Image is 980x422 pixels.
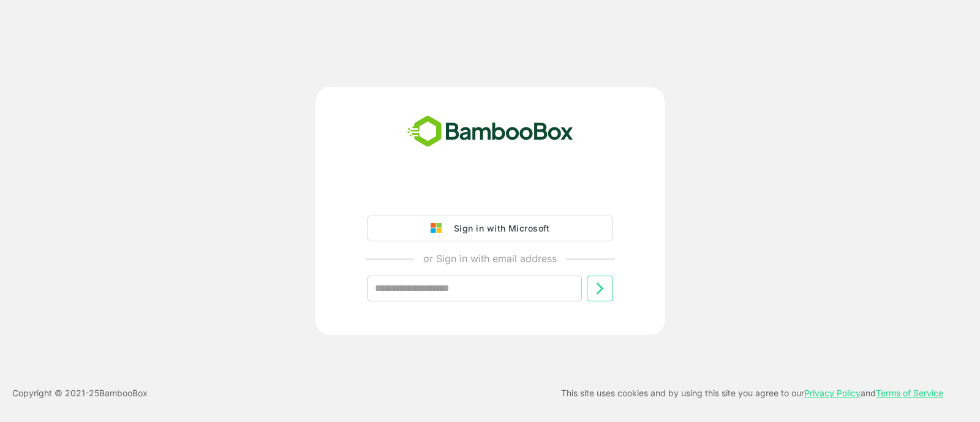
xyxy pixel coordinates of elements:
[876,388,943,398] a: Terms of Service
[448,220,549,236] div: Sign in with Microsoft
[12,386,148,401] p: Copyright © 2021- 25 BambooBox
[804,388,861,398] a: Privacy Policy
[423,251,557,266] p: or Sign in with email address
[367,216,612,241] button: Sign in with Microsoft
[401,111,580,152] img: bamboobox
[561,386,943,401] p: This site uses cookies and by using this site you agree to our and
[431,223,448,234] img: google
